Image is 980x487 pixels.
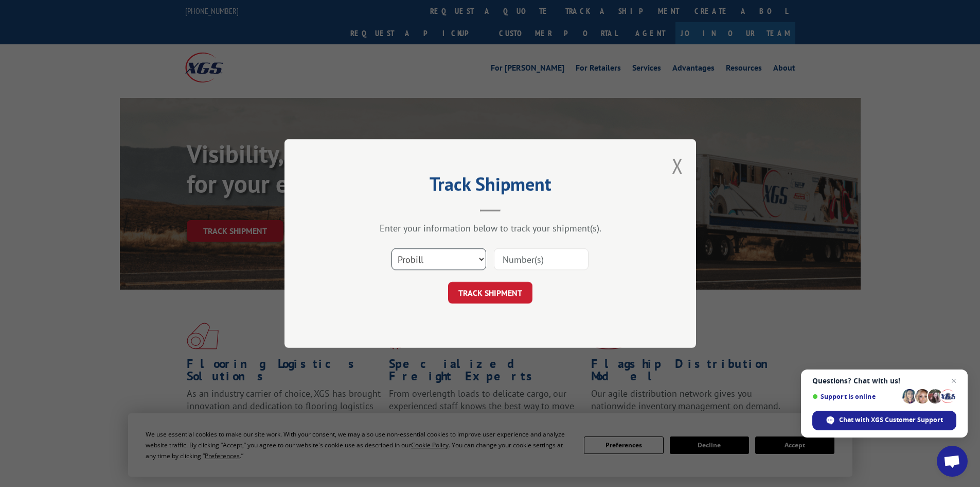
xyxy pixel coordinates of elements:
[937,446,968,477] div: Open chat
[672,152,683,179] button: Close modal
[336,222,645,234] div: Enter your information below to track your shipment(s).
[839,415,943,425] span: Chat with XGS Customer Support
[448,282,532,304] button: TRACK SHIPMENT
[948,375,960,387] span: Close chat
[812,411,956,430] div: Chat with XGS Customer Support
[812,377,956,385] span: Questions? Chat with us!
[812,393,899,400] span: Support is online
[494,248,589,270] input: Number(s)
[336,177,645,196] h2: Track Shipment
